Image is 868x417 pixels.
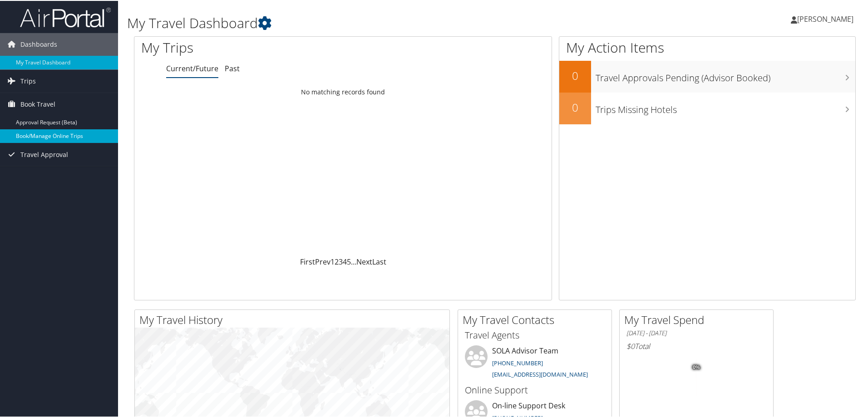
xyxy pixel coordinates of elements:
[343,256,347,266] a: 4
[347,256,351,266] a: 5
[134,83,552,99] td: No matching records found
[559,37,855,56] h1: My Action Items
[339,256,343,266] a: 3
[356,256,372,266] a: Next
[20,92,55,115] span: Book Travel
[20,142,68,165] span: Travel Approval
[225,63,240,73] a: Past
[559,67,591,83] h2: 0
[626,340,635,350] span: $0
[596,66,855,83] h3: Travel Approvals Pending (Advisor Booked)
[460,344,609,382] li: SOLA Advisor Team
[492,358,543,366] a: [PHONE_NUMBER]
[596,98,855,115] h3: Trips Missing Hotels
[139,311,449,327] h2: My Travel History
[330,256,335,266] a: 1
[20,6,111,27] img: airportal-logo.png
[166,63,218,73] a: Current/Future
[315,256,330,266] a: Prev
[559,99,591,114] h2: 0
[492,369,588,378] a: [EMAIL_ADDRESS][DOMAIN_NAME]
[465,383,605,396] h3: Online Support
[351,256,356,266] span: …
[463,311,612,327] h2: My Travel Contacts
[624,311,773,327] h2: My Travel Spend
[797,13,853,23] span: [PERSON_NAME]
[626,328,766,337] h6: [DATE] - [DATE]
[335,256,339,266] a: 2
[127,13,617,32] h1: My Travel Dashboard
[465,328,605,341] h3: Travel Agents
[141,37,371,56] h1: My Trips
[791,5,863,32] a: [PERSON_NAME]
[559,60,855,92] a: 0Travel Approvals Pending (Advisor Booked)
[300,256,315,266] a: First
[20,32,57,55] span: Dashboards
[559,92,855,123] a: 0Trips Missing Hotels
[693,364,700,369] tspan: 0%
[20,69,36,92] span: Trips
[372,256,386,266] a: Last
[626,340,766,350] h6: Total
